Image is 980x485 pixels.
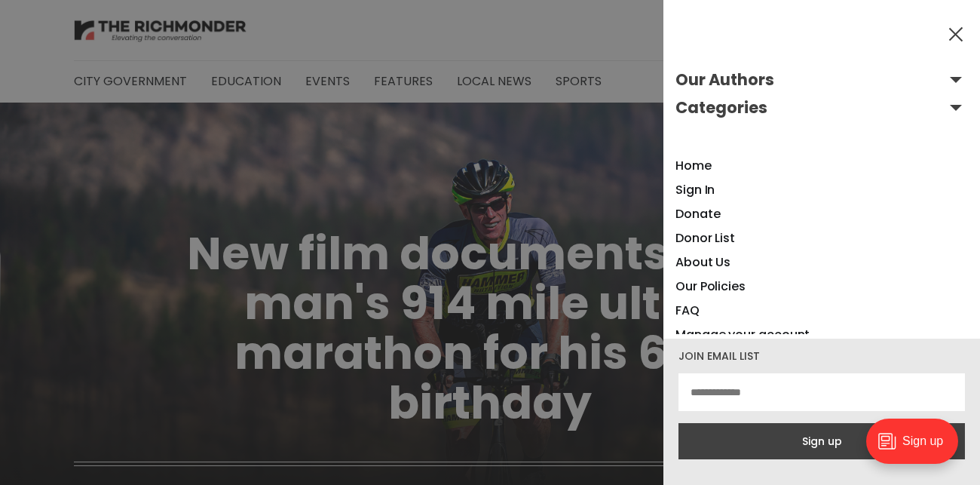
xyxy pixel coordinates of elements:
a: Donate [675,205,721,223]
a: About Us [675,253,730,271]
a: Manage your account [675,326,810,343]
a: Our Policies [675,278,746,295]
button: Sign up [678,423,965,459]
a: Home [675,157,712,174]
button: Open submenu Our Authors [675,68,968,92]
a: FAQ [675,302,700,319]
button: Open submenu Categories [675,96,968,120]
a: Sign In [675,181,715,198]
div: Join email list [678,351,965,361]
iframe: portal-trigger [853,411,980,485]
a: Donor List [675,229,735,247]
